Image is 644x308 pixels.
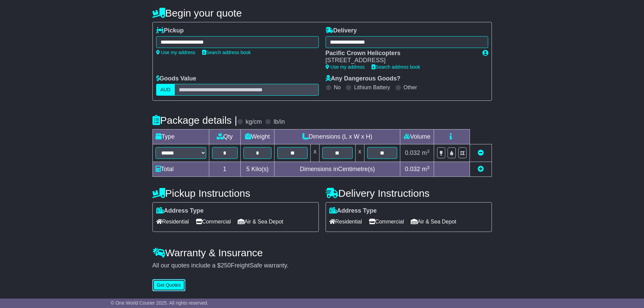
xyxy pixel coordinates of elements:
span: © One World Courier 2025. All rights reserved. [111,300,209,306]
a: Add new item [478,166,484,172]
span: Commercial [369,216,404,227]
td: 1 [209,162,240,177]
label: lb/in [273,118,285,126]
label: Address Type [156,207,204,215]
td: Total [152,162,209,177]
a: Search address book [372,64,420,70]
label: AUD [156,84,175,96]
td: Kilo(s) [240,162,275,177]
sup: 3 [427,165,430,170]
button: Get Quotes [152,279,186,291]
h4: Package details | [152,115,237,126]
span: Air & Sea Depot [411,216,456,227]
label: Lithium Battery [354,84,390,91]
a: Search address book [202,50,251,55]
td: Dimensions (L x W x H) [275,129,400,144]
label: Any Dangerous Goods? [326,75,401,82]
div: Pacific Crown Helicopters [326,50,476,57]
td: x [311,144,319,162]
td: Qty [209,129,240,144]
label: Pickup [156,27,184,34]
span: Residential [156,216,189,227]
label: Delivery [326,27,357,34]
h4: Begin your quote [152,7,492,19]
span: 250 [221,262,231,269]
label: Other [404,84,417,91]
label: Goods Value [156,75,196,82]
a: Use my address [156,50,195,55]
h4: Pickup Instructions [152,188,319,199]
span: m [422,166,430,172]
h4: Warranty & Insurance [152,247,492,258]
sup: 3 [427,149,430,154]
span: 0.032 [405,166,420,172]
h4: Delivery Instructions [326,188,492,199]
span: m [422,149,430,156]
span: 5 [246,166,249,172]
div: All our quotes include a $ FreightSafe warranty. [152,262,492,269]
span: 0.032 [405,149,420,156]
a: Use my address [326,64,365,70]
td: Type [152,129,209,144]
label: No [334,84,341,91]
label: kg/cm [245,118,262,126]
label: Address Type [329,207,377,215]
td: Dimensions in Centimetre(s) [275,162,400,177]
td: x [355,144,364,162]
td: Volume [400,129,434,144]
span: Residential [329,216,362,227]
div: [STREET_ADDRESS] [326,57,476,64]
span: Commercial [196,216,231,227]
td: Weight [240,129,275,144]
span: Air & Sea Depot [238,216,283,227]
a: Remove this item [478,149,484,156]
